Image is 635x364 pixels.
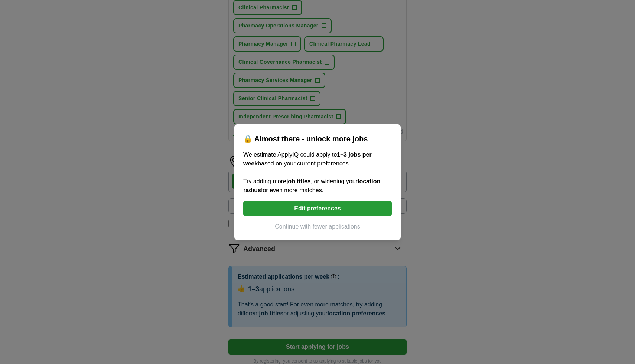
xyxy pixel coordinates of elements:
button: Edit preferences [243,201,392,216]
button: Continue with fewer applications [243,222,392,231]
b: job titles [286,178,311,184]
span: 🔒 Almost there - unlock more jobs [243,135,368,143]
span: We estimate ApplyIQ could apply to based on your current preferences. Try adding more , or wideni... [243,151,380,193]
b: location radius [243,178,380,193]
b: 1–3 jobs per week [243,151,372,167]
